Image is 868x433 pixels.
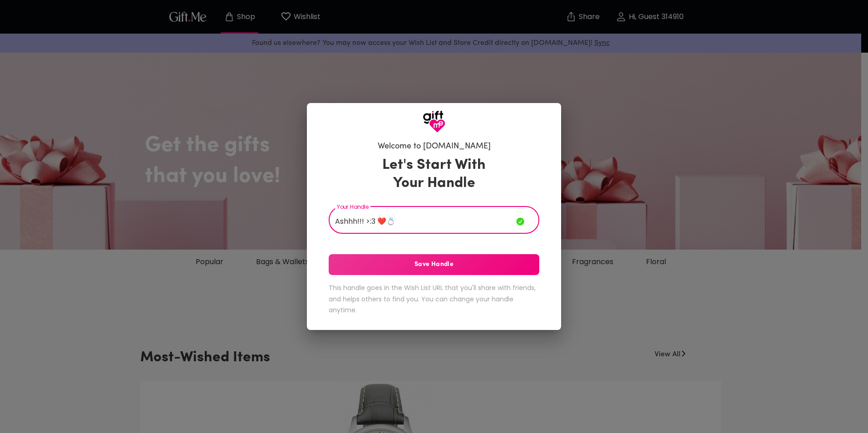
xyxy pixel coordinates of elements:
h6: Welcome to [DOMAIN_NAME] [378,141,491,152]
span: Save Handle [329,260,539,270]
button: Save Handle [329,254,539,275]
input: Your Handle [329,208,516,234]
h3: Let's Start With Your Handle [371,156,497,192]
h6: This handle goes in the Wish List URL that you'll share with friends, and helps others to find yo... [329,282,539,316]
img: GiftMe Logo [423,110,445,133]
